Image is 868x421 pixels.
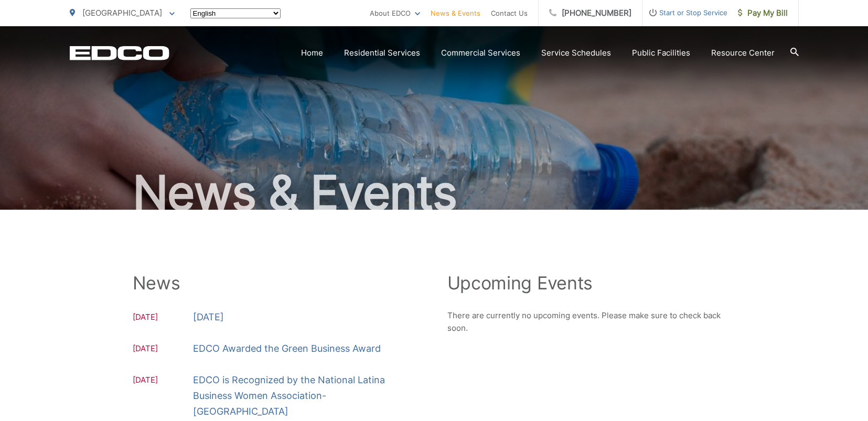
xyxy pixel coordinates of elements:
[632,47,690,59] a: Public Facilities
[370,7,420,19] a: About EDCO
[70,46,169,60] a: EDCD logo. Return to the homepage.
[301,47,323,59] a: Home
[133,311,193,325] span: [DATE]
[344,47,420,59] a: Residential Services
[133,374,193,419] span: [DATE]
[193,372,421,419] a: EDCO is Recognized by the National Latina Business Women Association-[GEOGRAPHIC_DATA]
[190,8,281,18] select: Select a language
[133,342,193,357] span: [DATE]
[738,7,788,19] span: Pay My Bill
[193,341,381,357] a: EDCO Awarded the Green Business Award
[431,7,480,19] a: News & Events
[441,47,520,59] a: Commercial Services
[70,167,799,219] h1: News & Events
[193,309,224,325] a: [DATE]
[447,309,736,334] p: There are currently no upcoming events. Please make sure to check back soon.
[711,47,775,59] a: Resource Center
[491,7,528,19] a: Contact Us
[82,8,162,18] span: [GEOGRAPHIC_DATA]
[541,47,611,59] a: Service Schedules
[447,273,736,294] h2: Upcoming Events
[133,273,421,294] h2: News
